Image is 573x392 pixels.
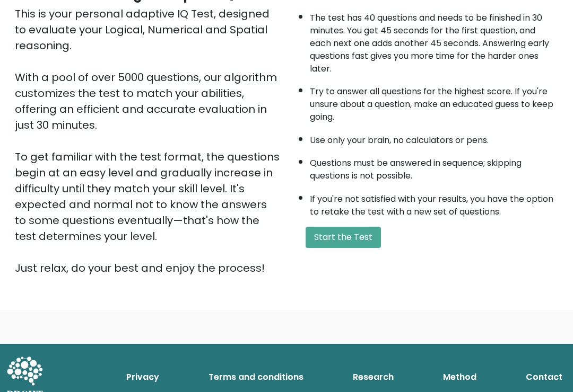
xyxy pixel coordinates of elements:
[310,80,558,123] li: Try to answer all questions for the highest score. If you're unsure about a question, make an edu...
[310,188,558,218] li: If you're not satisfied with your results, you have the option to retake the test with a new set ...
[122,367,163,388] a: Privacy
[310,6,558,75] li: The test has 40 questions and needs to be finished in 30 minutes. You get 45 seconds for the firs...
[204,367,308,388] a: Terms and conditions
[439,367,481,388] a: Method
[522,367,567,388] a: Contact
[310,152,558,182] li: Questions must be answered in sequence; skipping questions is not possible.
[306,227,381,248] button: Start the Test
[349,367,398,388] a: Research
[15,6,280,276] div: This is your personal adaptive IQ Test, designed to evaluate your Logical, Numerical and Spatial ...
[310,129,558,147] li: Use only your brain, no calculators or pens.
